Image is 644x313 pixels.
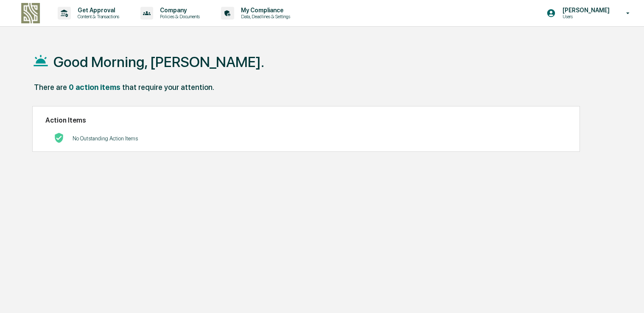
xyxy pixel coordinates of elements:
div: 0 action items [69,83,120,92]
h1: Good Morning, [PERSON_NAME]. [53,53,264,70]
p: Company [153,7,204,14]
p: No Outstanding Action Items [73,135,138,142]
img: logo [20,3,41,23]
p: [PERSON_NAME] [556,7,614,14]
p: Content & Transactions [71,14,123,20]
div: that require your attention. [122,83,214,92]
p: My Compliance [234,7,294,14]
p: Data, Deadlines & Settings [234,14,294,20]
h2: Action Items [45,116,567,124]
p: Policies & Documents [153,14,204,20]
div: There are [34,83,67,92]
img: No Actions logo [54,133,64,143]
p: Users [556,14,614,20]
p: Get Approval [71,7,123,14]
